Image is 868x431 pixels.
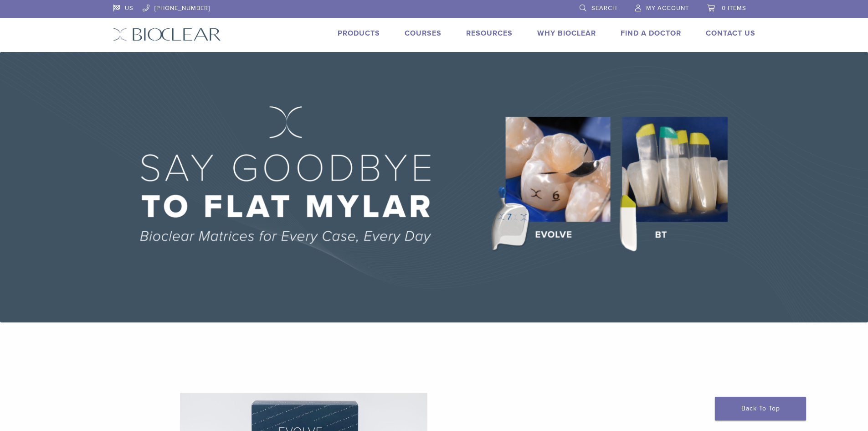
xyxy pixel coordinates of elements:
[646,5,689,12] span: My Account
[405,29,442,38] a: Courses
[338,29,380,38] a: Products
[706,29,755,38] a: Contact Us
[722,5,746,12] span: 0 items
[715,397,806,421] a: Back To Top
[621,29,681,38] a: Find A Doctor
[537,29,596,38] a: Why Bioclear
[113,28,221,41] img: Bioclear
[591,5,617,12] span: Search
[466,29,513,38] a: Resources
